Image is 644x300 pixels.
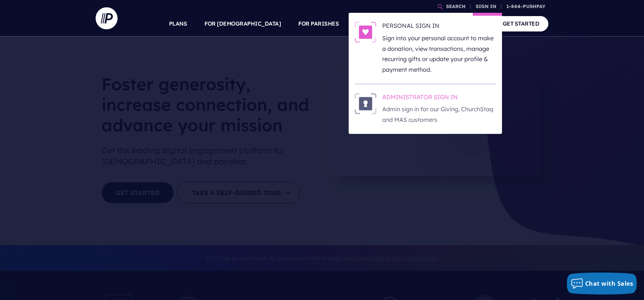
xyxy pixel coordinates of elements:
p: Sign into your personal account to make a donation, view transactions, manage recurring gifts or ... [382,33,496,75]
a: FOR [DEMOGRAPHIC_DATA] [204,11,281,37]
a: PERSONAL SIGN IN - Illustration PERSONAL SIGN IN Sign into your personal account to make a donati... [354,22,496,75]
button: Chat with Sales [567,273,637,295]
a: SOLUTIONS [356,11,389,37]
a: PLANS [169,11,187,37]
a: GET STARTED [494,16,549,31]
img: ADMINISTRATOR SIGN IN - Illustration [354,93,376,114]
a: EXPLORE [406,11,432,37]
a: COMPANY [449,11,476,37]
h6: PERSONAL SIGN IN [382,22,496,33]
a: ADMINISTRATOR SIGN IN - Illustration ADMINISTRATOR SIGN IN Admin sign in for our Giving, ChurchSt... [354,93,496,125]
a: FOR PARISHES [298,11,339,37]
span: Chat with Sales [585,280,633,288]
p: Admin sign in for our Giving, ChurchStaq and MAS customers [382,104,496,125]
h6: ADMINISTRATOR SIGN IN [382,93,496,104]
img: PERSONAL SIGN IN - Illustration [354,22,376,43]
